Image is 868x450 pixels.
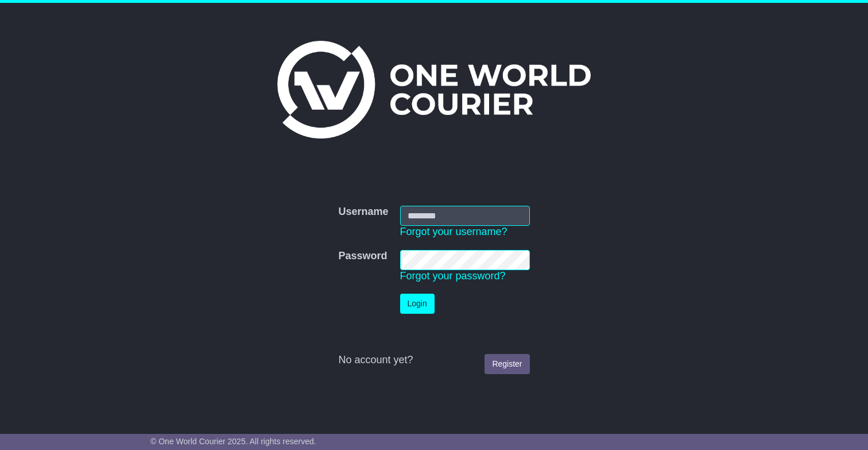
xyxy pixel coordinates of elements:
[338,206,388,218] label: Username
[400,294,435,314] button: Login
[150,437,316,446] span: © One World Courier 2025. All rights reserved.
[338,250,387,263] label: Password
[277,41,591,139] img: One World
[338,354,529,367] div: No account yet?
[400,226,507,237] a: Forgot your username?
[400,270,506,282] a: Forgot your password?
[485,354,529,374] a: Register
